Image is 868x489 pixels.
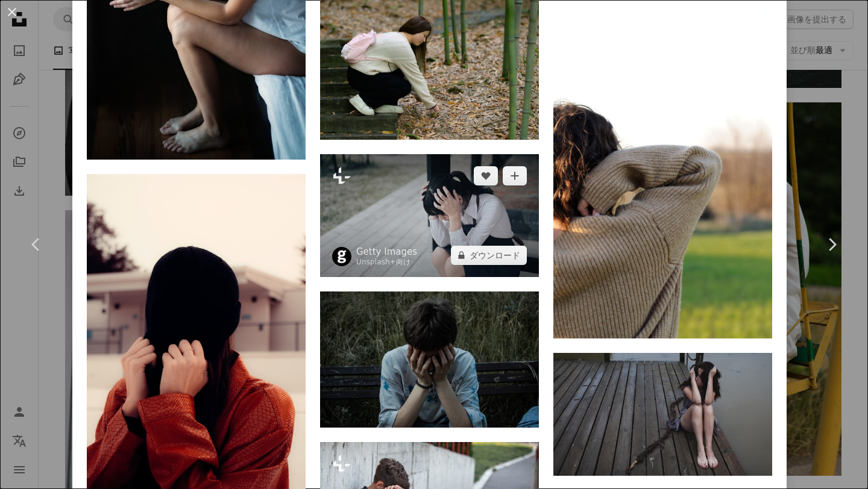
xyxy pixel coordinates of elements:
a: 昼間、緑の芝生に座っている灰色のセーターを着た女性 [553,169,772,180]
div: 向け [356,258,417,267]
img: 経済状況のためにストレスや憂鬱を感じている若い女性中小企業経営者。 [320,154,539,277]
img: 昼間、緑の芝生に座っている灰色のセーターを着た女性 [553,11,772,338]
button: コレクションに追加する [503,166,527,185]
a: ベンチに座って顔に手を当てている人 [320,354,539,364]
a: 頭を手にしてドックに座っている女性 [553,408,772,419]
a: Unsplash+ [356,258,396,266]
img: Getty Imagesのプロフィールを見る [332,247,351,266]
img: ベンチに座って顔に手を当てている人 [320,291,539,428]
a: 次へ [796,187,868,302]
a: 竹の木の前にひざまずく女性 [320,61,539,72]
button: ダウンロード [451,246,527,265]
button: いいね！ [474,166,498,185]
a: 黒いニット帽で顔を覆う赤いニットセーターの女性 [87,332,306,343]
a: 経済状況のためにストレスや憂鬱を感じている若い女性中小企業経営者。 [320,210,539,220]
img: 頭を手にしてドックに座っている女性 [553,353,772,476]
a: Getty Images [356,246,417,258]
